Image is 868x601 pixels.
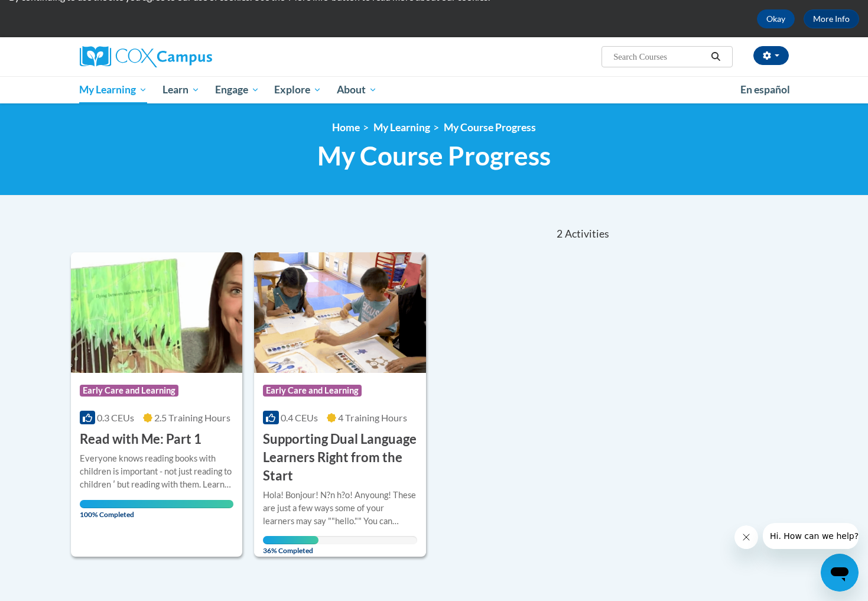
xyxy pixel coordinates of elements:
[281,412,318,423] span: 0.4 CEUs
[79,83,147,97] span: My Learning
[337,83,377,97] span: About
[329,76,385,103] a: About
[804,9,859,28] a: More Info
[612,50,707,64] input: Search Courses
[821,554,859,592] iframe: Button to launch messaging window
[263,536,318,544] div: Your progress
[753,46,789,65] button: Account Settings
[62,76,807,103] div: Main menu
[207,76,267,103] a: Engage
[317,140,551,171] span: My Course Progress
[71,252,243,557] a: Course LogoEarly Care and Learning0.3 CEUs2.5 Training Hours Read with Me: Part 1Everyone knows r...
[373,121,430,134] a: My Learning
[763,523,859,549] iframe: Message from company
[162,83,200,97] span: Learn
[266,76,329,103] a: Explore
[740,83,790,96] span: En español
[80,46,304,67] a: Cox Campus
[734,525,758,549] iframe: Close message
[80,500,234,508] div: Your progress
[274,83,321,97] span: Explore
[263,430,417,485] h3: Supporting Dual Language Learners Right from the Start
[80,46,212,67] img: Cox Campus
[263,385,362,397] span: Early Care and Learning
[757,9,795,28] button: Okay
[707,50,724,64] button: Search
[71,252,243,373] img: Course Logo
[154,412,230,423] span: 2.5 Training Hours
[155,76,207,103] a: Learn
[254,252,426,373] img: Course Logo
[557,228,563,241] span: 2
[215,83,259,97] span: Engage
[263,536,318,555] span: 36% Completed
[444,121,536,134] a: My Course Progress
[733,77,798,102] a: En español
[80,452,234,491] div: Everyone knows reading books with children is important - not just reading to children ʹ but read...
[80,385,178,397] span: Early Care and Learning
[254,252,426,557] a: Course LogoEarly Care and Learning0.4 CEUs4 Training Hours Supporting Dual Language Learners Righ...
[80,500,234,519] span: 100% Completed
[565,228,609,241] span: Activities
[80,430,201,449] h3: Read with Me: Part 1
[263,489,417,528] div: Hola! Bonjour! N?n h?o! Anyoung! These are just a few ways some of your learners may say ""hello....
[97,412,134,423] span: 0.3 CEUs
[332,121,360,134] a: Home
[72,76,155,103] a: My Learning
[338,412,407,423] span: 4 Training Hours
